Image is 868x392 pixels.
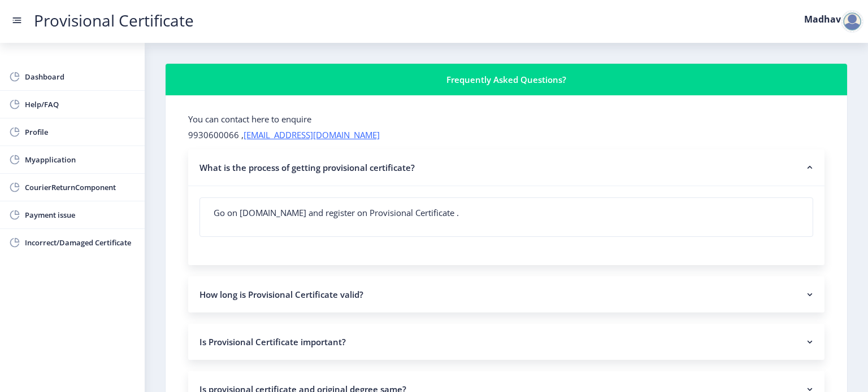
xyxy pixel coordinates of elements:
nb-accordion-item-header: What is the process of getting provisional certificate? [188,149,824,186]
span: Incorrect/Damaged Certificate [25,236,136,249]
span: CourierReturnComponent [25,180,136,194]
span: Help/FAQ [25,98,136,111]
a: Provisional Certificate [23,15,205,27]
span: Payment issue [25,208,136,222]
p: Go on [DOMAIN_NAME] and register on Provisional Certificate . [214,207,799,218]
span: Myapplication [25,153,136,166]
span: Profile [25,125,136,139]
p: 9930600066 , [188,129,824,140]
nb-accordion-item-header: How long is Provisional Certificate valid? [188,276,824,312]
label: You can contact here to enquire [188,113,311,125]
a: [EMAIL_ADDRESS][DOMAIN_NAME] [244,129,380,140]
span: Dashboard [25,70,136,83]
div: Frequently Asked Questions? [179,73,834,86]
nb-accordion-item-header: Is Provisional Certificate important? [188,324,824,360]
label: Madhav [804,15,841,24]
